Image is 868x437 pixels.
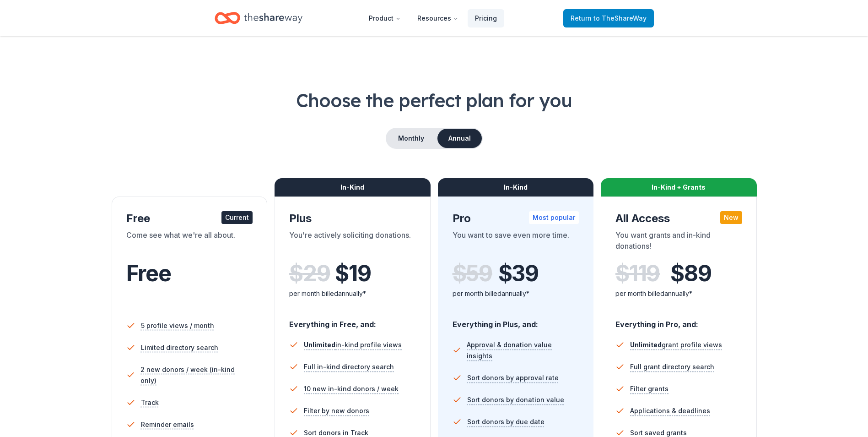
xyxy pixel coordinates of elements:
[304,341,335,349] span: Unlimited
[615,229,742,255] div: You want grants and in-kind donations!
[615,211,742,226] div: All Access
[563,9,654,27] a: Returnto TheShareWay
[126,229,253,255] div: Come see what we're all about.
[438,178,594,197] div: In-Kind
[615,311,742,330] div: Everything in Pro, and:
[630,383,669,394] span: Filter grants
[410,9,466,27] button: Resources
[630,405,710,416] span: Applications & deadlines
[467,339,579,361] span: Approval & donation value insights
[453,311,579,330] div: Everything in Plus, and:
[593,14,647,22] span: to TheShareWay
[498,261,539,286] span: $ 39
[387,129,436,148] button: Monthly
[361,7,504,29] nav: Main
[467,394,564,405] span: Sort donors by donation value
[126,260,171,287] span: Free
[453,211,579,226] div: Pro
[215,7,302,29] a: Home
[630,341,722,349] span: grant profile views
[467,372,559,383] span: Sort donors by approval rate
[289,229,416,255] div: You're actively soliciting donations.
[141,342,218,353] span: Limited directory search
[361,9,408,27] button: Product
[37,87,831,113] h1: Choose the perfect plan for you
[529,211,579,224] div: Most popular
[437,129,482,148] button: Annual
[615,288,742,299] div: per month billed annually*
[141,320,214,331] span: 5 profile views / month
[453,229,579,255] div: You want to save even more time.
[670,261,711,286] span: $ 89
[289,211,416,226] div: Plus
[467,416,545,427] span: Sort donors by due date
[304,383,399,394] span: 10 new in-kind donors / week
[126,211,253,226] div: Free
[468,9,504,27] a: Pricing
[141,397,159,408] span: Track
[304,361,394,372] span: Full in-kind directory search
[453,288,579,299] div: per month billed annually*
[141,419,194,430] span: Reminder emails
[221,211,253,224] div: Current
[304,341,402,349] span: in-kind profile views
[335,261,371,286] span: $ 19
[720,211,742,224] div: New
[289,311,416,330] div: Everything in Free, and:
[571,13,647,24] span: Return
[304,405,369,416] span: Filter by new donors
[140,364,253,386] span: 2 new donors / week (in-kind only)
[630,341,662,349] span: Unlimited
[630,361,714,372] span: Full grant directory search
[601,178,757,197] div: In-Kind + Grants
[275,178,431,197] div: In-Kind
[289,288,416,299] div: per month billed annually*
